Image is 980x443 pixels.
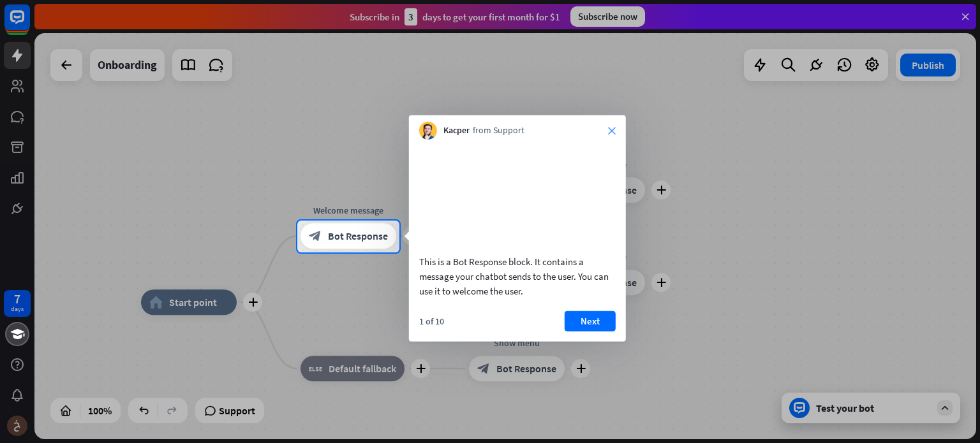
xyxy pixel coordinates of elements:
[473,124,524,137] span: from Support
[309,230,322,243] i: block_bot_response
[328,230,388,243] span: Bot Response
[565,310,616,331] button: Next
[443,124,470,137] span: Kacper
[419,254,616,298] div: This is a Bot Response block. It contains a message your chatbot sends to the user. You can use i...
[419,315,444,326] div: 1 of 10
[608,127,616,134] i: close
[10,5,48,43] button: Open LiveChat chat widget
